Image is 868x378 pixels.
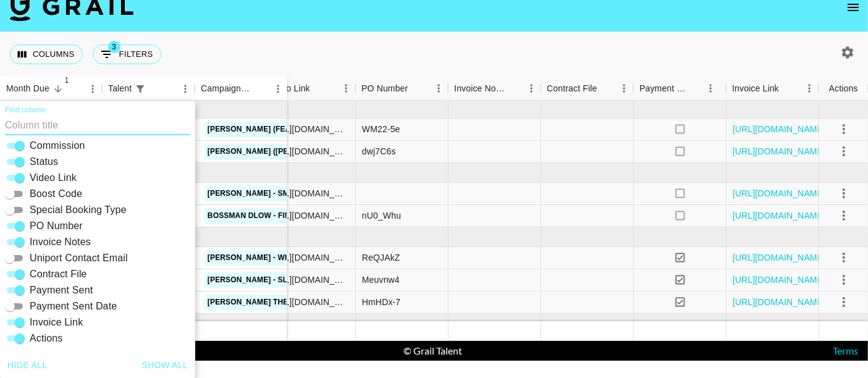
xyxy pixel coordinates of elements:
div: Talent [108,77,132,101]
div: Video Link [263,77,355,101]
button: Menu [615,79,633,98]
div: WM22-5e [362,123,400,135]
a: [URL][DOMAIN_NAME] [733,123,826,135]
button: Menu [269,80,287,98]
span: Uniport Contact Email [30,251,128,266]
button: Sort [779,80,796,97]
div: Campaign (Type) [195,77,287,101]
button: Sort [49,80,67,98]
div: © Grail Talent [403,345,462,357]
span: Invoice Notes [30,235,91,250]
a: [PERSON_NAME] the Scientist - Burning Blue [204,295,398,310]
button: Sort [149,80,166,98]
span: Boost Code [30,187,82,201]
span: Video Link [30,170,77,185]
button: Sort [251,80,269,98]
div: https://www.tiktok.com/@theecollierfamily/video/7504876636819442974 [269,296,349,308]
div: Payment Sent [639,77,688,101]
a: [URL][DOMAIN_NAME] [733,209,826,222]
a: [URL][DOMAIN_NAME] [733,251,826,264]
button: Sort [597,80,614,97]
button: Show filters [93,44,161,64]
a: [PERSON_NAME] - While We're Young [204,250,361,266]
div: PO Number [355,77,448,101]
button: Show filters [132,80,149,98]
div: 1 active filter [132,80,149,98]
a: BossMan Dlow - Finesse [204,208,314,224]
button: select merge strategy [833,119,854,140]
div: Contract File [547,77,597,101]
a: [PERSON_NAME] (feat. [PERSON_NAME]) - [GEOGRAPHIC_DATA] [204,122,455,137]
button: Menu [337,79,355,98]
button: Menu [83,80,102,98]
button: Menu [800,79,819,98]
button: Show all [137,354,193,377]
div: https://www.tiktok.com/@theecollierfamily/video/7522579426492566814 [269,187,349,199]
span: 3 [108,41,120,53]
a: Terms [833,345,858,356]
div: nU0_Whu [362,209,401,222]
span: Actions [30,331,63,346]
input: Column title [5,115,190,135]
span: Commission [30,138,85,153]
button: select merge strategy [833,269,854,290]
div: Month Due [6,77,49,101]
a: [PERSON_NAME] - Sleeping With The Lights On [204,272,401,288]
div: https://www.instagram.com/reel/DLlBZYzB21I/?igsh=eDNpbDU2NzdiOGlz [269,209,349,222]
div: Contract File [541,77,633,101]
span: Payment Sent [30,283,93,298]
div: Meuvnw4 [362,274,400,286]
div: Invoice Notes [448,77,541,101]
div: https://www.instagram.com/reel/DJ2UcwlvdX4/ [269,274,349,286]
div: Actions [819,77,868,101]
div: ReQJAkZ [362,251,400,264]
button: Sort [408,80,425,97]
button: select merge strategy [833,205,854,226]
label: Find column [5,105,46,115]
div: Invoice Link [726,77,819,101]
a: [PERSON_NAME] ([PERSON_NAME]) [204,144,345,159]
span: Invoice Link [30,315,83,330]
span: Contract File [30,267,87,282]
div: https://www.instagram.com/reel/DKOSe1KtMoc/ [269,251,349,264]
button: Menu [701,79,720,98]
div: https://www.instagram.com/reel/DMQ7WhRymTB/?igsh=MXcybHQyZjNvZzA3Ng%3D%3D [269,145,349,157]
span: Status [30,154,58,169]
button: Sort [310,80,327,97]
div: dwj7C6s [362,145,396,157]
a: [URL][DOMAIN_NAME] [733,296,826,308]
button: Hide all [2,354,53,377]
a: [URL][DOMAIN_NAME] [733,274,826,286]
button: select merge strategy [833,247,854,268]
a: [URL][DOMAIN_NAME] [733,187,826,199]
span: Special Booking Type [30,203,127,217]
div: Video Link [269,77,310,101]
div: https://www.instagram.com/reel/DM_Ha9QPTp7/?igsh=MWQ3dTFpY2JjeDAzZg%3D%3D [269,123,349,135]
span: 1 [61,74,73,86]
div: Actions [829,77,858,101]
button: Menu [176,80,195,98]
button: select merge strategy [833,292,854,313]
div: Talent [102,77,195,101]
a: [URL][DOMAIN_NAME] [733,145,826,157]
button: Select columns [10,44,83,64]
button: Menu [429,79,448,98]
span: PO Number [30,219,83,233]
button: select merge strategy [833,183,854,204]
button: Menu [522,79,541,98]
button: Sort [688,80,705,97]
span: Payment Sent Date [30,299,117,314]
button: Sort [505,80,522,97]
div: Invoice Notes [454,77,505,101]
button: select merge strategy [833,141,854,162]
div: HmHDx-7 [362,296,401,308]
div: Campaign (Type) [201,77,251,101]
div: PO Number [361,77,408,101]
a: [PERSON_NAME] - Small Hands [204,186,336,201]
div: Invoice Link [732,77,779,101]
div: Payment Sent [633,77,726,101]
